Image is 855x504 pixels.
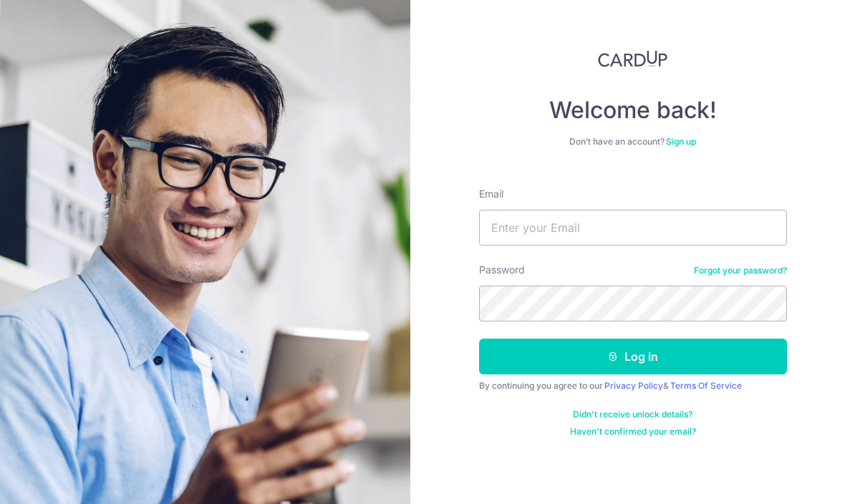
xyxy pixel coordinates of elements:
[479,380,787,392] div: By continuing you agree to our &
[598,50,668,67] img: CardUp Logo
[694,265,787,276] a: Forgot your password?
[666,136,696,147] a: Sign up
[479,263,525,277] label: Password
[604,380,663,391] a: Privacy Policy
[479,210,787,246] input: Enter your Email
[479,136,787,147] div: Don’t have an account?
[573,409,692,420] a: Didn't receive unlock details?
[479,96,787,125] h4: Welcome back!
[479,339,787,374] button: Log in
[570,426,696,437] a: Haven't confirmed your email?
[479,187,503,201] label: Email
[670,380,742,391] a: Terms Of Service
